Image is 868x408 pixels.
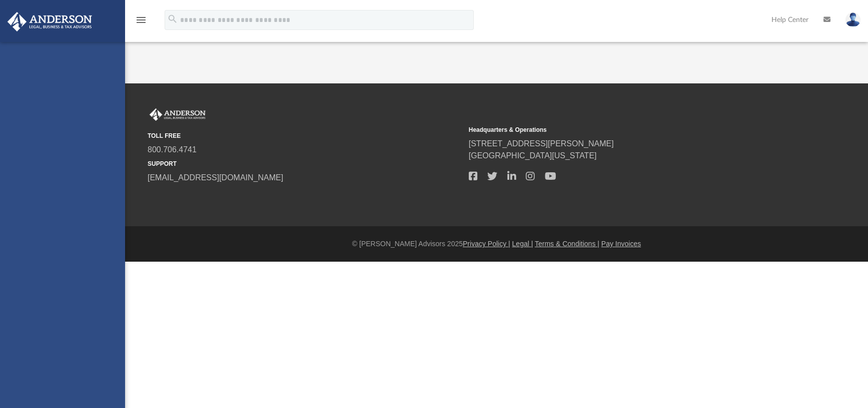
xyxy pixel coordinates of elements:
a: Pay Invoices [601,240,641,248]
small: Headquarters & Operations [469,125,783,134]
a: Terms & Conditions | [535,240,599,248]
small: SUPPORT [148,159,462,168]
a: Legal | [512,240,533,248]
a: [GEOGRAPHIC_DATA][US_STATE] [469,151,597,160]
a: [EMAIL_ADDRESS][DOMAIN_NAME] [148,173,283,182]
img: Anderson Advisors Platinum Portal [148,108,208,121]
a: Privacy Policy | [463,240,510,248]
small: TOLL FREE [148,131,462,140]
div: © [PERSON_NAME] Advisors 2025 [125,239,868,249]
a: 800.706.4741 [148,145,197,154]
img: User Pic [845,12,860,27]
a: menu [135,19,147,26]
i: search [167,13,178,24]
a: [STREET_ADDRESS][PERSON_NAME] [469,139,614,148]
img: Anderson Advisors Platinum Portal [5,12,95,31]
i: menu [135,14,147,26]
